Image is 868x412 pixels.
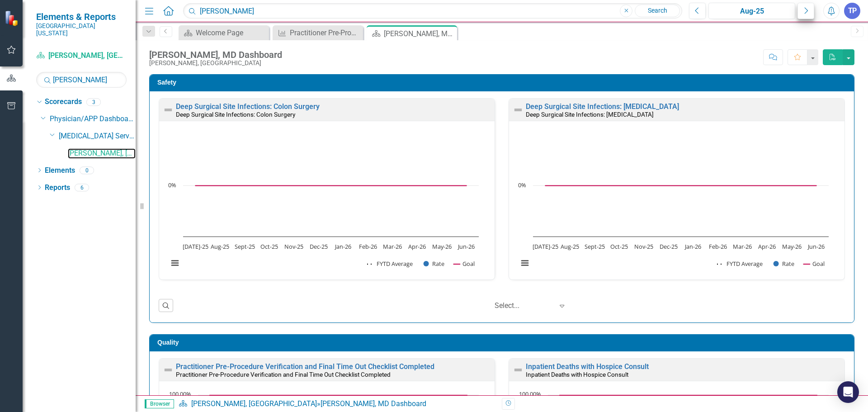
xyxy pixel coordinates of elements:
a: Practitioner Pre-Procedure Verification and Final Time Out Checklist Completed [176,362,434,371]
div: Chart. Highcharts interactive chart. [514,130,840,277]
a: Practitioner Pre-Procedure Verification and Final Time Out Checklist Completed [275,27,361,38]
button: Show FYTD Average [367,260,414,268]
text: May-26 [432,242,452,251]
a: Scorecards [45,97,82,107]
div: 6 [75,184,89,191]
a: Inpatient Deaths with Hospice Consult [526,362,649,371]
text: Jun-26 [807,242,825,251]
div: 0 [80,166,94,174]
a: Deep Surgical Site Infections: Colon Surgery [176,102,320,111]
span: Elements & Reports [36,11,127,22]
small: Deep Surgical Site Infections: Colon Surgery [176,111,295,118]
a: [MEDICAL_DATA] Services [59,131,136,142]
a: [PERSON_NAME], [GEOGRAPHIC_DATA] [36,51,127,61]
g: Goal, series 3 of 3. Line with 12 data points. [194,184,468,187]
a: Physician/APP Dashboards [50,114,136,124]
text: Sept-25 [585,242,605,251]
small: Inpatient Deaths with Hospice Consult [526,371,628,378]
g: Goal, series 3 of 3. Line with 12 data points. [558,393,819,397]
text: Oct-25 [260,242,278,251]
div: [PERSON_NAME], MD Dashboard [321,399,426,408]
g: Goal, series 3 of 3. Line with 12 data points. [208,393,469,397]
div: Practitioner Pre-Procedure Verification and Final Time Out Checklist Completed [290,27,361,38]
text: 0% [168,181,176,189]
button: Show Rate [774,260,794,268]
div: [PERSON_NAME], MD Dashboard [149,50,282,60]
text: Apr-26 [758,242,776,251]
svg: Interactive chart [164,130,483,277]
button: Show FYTD Average [717,260,764,268]
text: Nov-25 [284,242,303,251]
text: Apr-26 [408,242,426,251]
text: [DATE]-25 [183,242,208,251]
text: 0% [518,181,526,189]
a: Search [635,5,680,17]
div: Aug-25 [712,6,792,17]
a: [PERSON_NAME], [GEOGRAPHIC_DATA] [68,148,136,159]
text: Nov-25 [634,242,653,251]
button: View chart menu, Chart [519,257,531,270]
a: [PERSON_NAME], [GEOGRAPHIC_DATA] [191,399,317,408]
text: Feb-26 [359,242,377,251]
text: Aug-25 [211,242,229,251]
text: 100.00% [519,390,541,398]
img: Not Defined [163,104,174,115]
div: » [179,399,495,409]
text: Sept-25 [235,242,255,251]
img: Not Defined [513,365,524,375]
button: Aug-25 [708,3,795,19]
text: Oct-25 [610,242,628,251]
button: Show Rate [424,260,444,268]
img: Not Defined [163,365,174,375]
g: Goal, series 3 of 3. Line with 12 data points. [544,184,818,187]
text: [DATE]-25 [533,242,558,251]
svg: Interactive chart [514,130,833,277]
text: Jun-26 [457,242,475,251]
button: TP [844,3,860,19]
text: Dec-25 [660,242,678,251]
small: Practitioner Pre-Procedure Verification and Final Time Out Checklist Completed [176,371,391,378]
span: Browser [145,399,174,408]
div: Open Intercom Messenger [837,381,859,403]
a: Elements [45,166,75,176]
small: Deep Surgical Site Infections: [MEDICAL_DATA] [526,111,654,118]
img: Not Defined [513,104,524,115]
input: Search ClearPoint... [183,3,682,19]
div: [PERSON_NAME], [GEOGRAPHIC_DATA] [149,60,282,66]
text: Mar-26 [733,242,752,251]
text: Jan-26 [684,242,701,251]
a: Welcome Page [181,27,267,38]
text: Aug-25 [561,242,579,251]
small: [GEOGRAPHIC_DATA][US_STATE] [36,22,127,37]
img: ClearPoint Strategy [5,10,20,26]
text: 100.00% [169,390,191,398]
text: Feb-26 [709,242,727,251]
h3: Safety [157,79,849,86]
div: Chart. Highcharts interactive chart. [164,130,490,277]
text: Dec-25 [310,242,328,251]
text: Mar-26 [383,242,402,251]
div: 3 [86,98,101,106]
h3: Quality [157,339,849,346]
button: Show Goal [453,260,475,268]
input: Search Below... [36,72,127,88]
a: Reports [45,183,70,193]
div: Welcome Page [196,27,267,38]
div: [PERSON_NAME], MD Dashboard [384,28,455,39]
button: Show Goal [803,260,825,268]
text: May-26 [782,242,802,251]
button: View chart menu, Chart [169,257,181,270]
text: Jan-26 [334,242,351,251]
a: Deep Surgical Site Infections: [MEDICAL_DATA] [526,102,679,111]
